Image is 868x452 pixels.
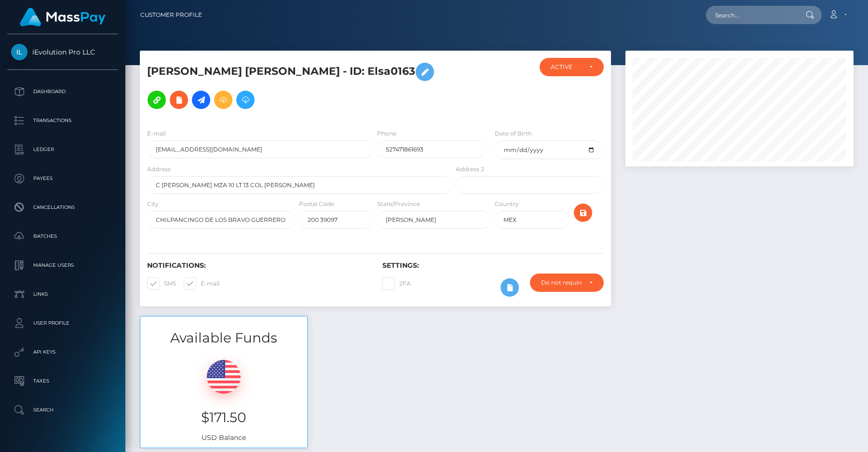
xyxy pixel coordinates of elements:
input: Search... [706,6,797,24]
img: USD.png [207,360,241,394]
p: Transactions [11,113,114,128]
a: Ledger [7,137,118,162]
h5: [PERSON_NAME] [PERSON_NAME] - ID: Elsa0163 [147,58,447,114]
label: State/Province [377,200,420,208]
span: iEvolution Pro LLC [7,48,118,56]
a: Links [7,282,118,306]
a: Transactions [7,109,118,133]
button: ACTIVE [540,58,604,76]
label: Date of Birth [495,129,532,138]
label: Country [495,200,519,208]
label: Postal Code [299,200,334,208]
p: Payees [11,171,114,186]
div: ACTIVE [551,63,582,71]
label: E-mail [147,129,166,138]
label: Address [147,165,171,174]
label: Phone [377,129,396,138]
p: User Profile [11,316,114,330]
a: User Profile [7,311,118,335]
a: Taxes [7,369,118,393]
a: Batches [7,224,118,248]
p: Ledger [11,142,114,157]
p: API Keys [11,345,114,359]
a: Customer Profile [140,5,202,25]
img: iEvolution Pro LLC [11,44,27,60]
a: API Keys [7,340,118,364]
p: Search [11,403,114,417]
a: Payees [7,166,118,191]
p: Taxes [11,374,114,388]
p: Links [11,287,114,301]
a: Cancellations [7,195,118,219]
a: Initiate Payout [192,91,210,109]
label: Address 2 [456,165,484,174]
div: Do not require [541,279,582,287]
a: Dashboard [7,80,118,104]
p: Batches [11,229,114,244]
h3: $171.50 [148,408,300,427]
label: City [147,200,159,208]
a: Search [7,398,118,422]
label: E-mail [184,277,219,290]
label: SMS [147,277,176,290]
a: Manage Users [7,253,118,277]
img: MassPay Logo [20,8,106,27]
p: Cancellations [11,200,114,215]
p: Manage Users [11,258,114,273]
label: 2FA [382,277,411,290]
p: Dashboard [11,84,114,99]
button: Do not require [530,274,604,292]
h6: Notifications: [147,261,368,270]
h3: Available Funds [140,329,307,347]
div: USD Balance [140,348,307,448]
h6: Settings: [382,261,603,270]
